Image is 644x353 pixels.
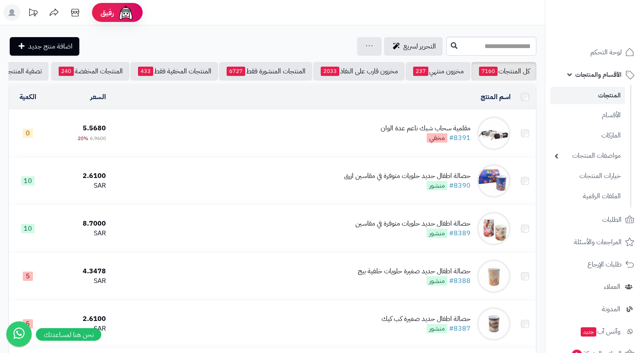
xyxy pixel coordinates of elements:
img: حصالة اطفال حديد صغيرة حلويات خلفية بيج [477,259,511,293]
span: 433 [138,67,153,76]
span: 7160 [479,67,498,76]
span: المراجعات والأسئلة [574,236,622,248]
img: مقلمية سحاب شبك ناعم عدة الوان [477,116,511,150]
a: مواصفات المنتجات [550,147,625,165]
a: المراجعات والأسئلة [550,232,639,252]
span: منشور [427,229,447,238]
div: 4.3478 [51,267,106,276]
div: حصالة اطفال حديد حلويات متوفرة في مقاسين ازرق [344,171,471,181]
a: خيارات المنتجات [550,167,625,185]
a: كل المنتجات7160 [471,62,536,81]
a: الكمية [19,92,36,102]
a: الملفات الرقمية [550,187,625,205]
span: رفيق [100,8,114,18]
span: التحرير لسريع [403,41,436,51]
span: الأقسام والمنتجات [575,69,622,81]
span: منشور [427,276,447,286]
span: الطلبات [602,214,622,226]
span: 5.5680 [83,123,106,133]
span: منشور [427,324,447,333]
img: حصالة اطفال حديد حلويات متوفرة في مقاسين [477,212,511,245]
a: #8387 [449,323,471,334]
a: اسم المنتج [481,92,511,102]
div: SAR [51,324,106,334]
a: #8388 [449,276,471,286]
a: المدونة [550,299,639,319]
div: SAR [51,229,106,238]
a: #8389 [449,228,471,238]
span: 5 [23,272,33,281]
div: 8.7000 [51,219,106,229]
a: المنتجات المنشورة فقط6727 [219,62,312,81]
span: تصفية المنتجات [1,66,42,76]
a: الطلبات [550,210,639,230]
span: جديد [581,327,596,337]
span: اضافة منتج جديد [28,41,73,51]
a: اضافة منتج جديد [10,37,79,56]
a: طلبات الإرجاع [550,254,639,275]
span: المدونة [602,303,620,315]
div: حصالة اطفال حديد حلويات متوفرة في مقاسين [355,219,471,229]
a: مخزون منتهي237 [406,62,471,81]
div: حصالة اطفال حديد صغيرة كب كيك [382,314,471,324]
img: ai-face.png [117,4,134,21]
span: 6.9600 [90,135,106,142]
span: لوحة التحكم [590,46,622,58]
img: حصالة اطفال حديد صغيرة كب كيك [477,307,511,341]
a: الأقسام [550,106,625,124]
a: وآتس آبجديد [550,321,639,342]
span: 6727 [227,67,245,76]
div: SAR [51,276,106,286]
span: 20% [78,135,88,142]
div: 2.6100 [51,171,106,181]
span: العملاء [604,281,620,293]
a: الماركات [550,127,625,145]
span: وآتس آب [580,326,620,337]
span: 10 [21,176,35,186]
a: التحرير لسريع [384,37,443,56]
a: المنتجات المخفية فقط433 [130,62,218,81]
span: 10 [21,224,35,233]
div: مقلمية سحاب شبك ناعم عدة الوان [381,124,471,133]
a: مخزون قارب على النفاذ2033 [313,62,405,81]
img: حصالة اطفال حديد حلويات متوفرة في مقاسين ازرق [477,164,511,198]
span: 0 [23,129,33,138]
a: تحديثات المنصة [22,4,43,23]
div: 2.6100 [51,314,106,324]
a: #8390 [449,181,471,191]
span: طلبات الإرجاع [587,259,622,270]
div: SAR [51,181,106,191]
a: المنتجات المخفضة240 [51,62,130,81]
span: منشور [427,181,447,190]
span: 237 [413,67,428,76]
span: 5 [23,319,33,329]
span: 2033 [321,67,339,76]
a: السعر [90,92,106,102]
a: #8391 [449,133,471,143]
a: العملاء [550,277,639,297]
a: لوحة التحكم [550,42,639,62]
a: المنتجات [550,87,625,104]
span: مخفي [427,133,447,143]
div: حصالة اطفال حديد صغيرة حلويات خلفية بيج [358,267,471,276]
span: 240 [59,67,74,76]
